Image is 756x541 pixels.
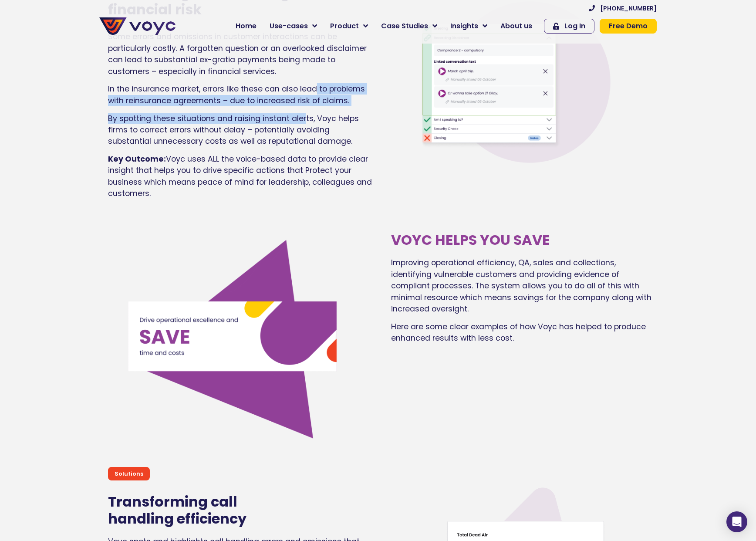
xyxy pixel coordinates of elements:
[391,257,657,314] p: Improving operational efficiency, QA, sales and collections, identifying vulnerable customers and...
[115,470,143,478] p: Solutions
[108,153,374,199] p: Voyc uses ALL the voice-based data to provide clear insight that helps you to drive specific acti...
[229,17,263,35] a: Home
[99,17,175,35] img: voyc-full-logo
[108,83,374,106] p: In the insurance market, errors like these can also lead to problems with reinsurance agreements ...
[108,31,374,77] p: Some errors and omissions in customer interactions can be particularly costly. A forgotten questi...
[330,21,359,31] span: Product
[494,17,539,35] a: About us
[391,232,657,248] h2: VOYC HELPS YOU SAVE
[179,181,220,190] a: Privacy Policy
[500,21,532,31] span: About us
[726,511,747,532] div: Open Intercom Messenger
[115,35,137,45] span: Phone
[381,21,428,31] span: Case Studies
[108,494,374,527] h2: Transforming call handling efficiency
[600,5,657,11] span: [PHONE_NUMBER]
[600,19,657,34] a: Free Demo
[375,17,444,35] a: Case Studies
[324,17,375,35] a: Product
[108,154,166,164] strong: Key Outcome:
[589,5,657,11] a: [PHONE_NUMBER]
[115,71,145,81] span: Job title
[263,17,324,35] a: Use-cases
[236,21,256,31] span: Home
[544,19,594,34] a: Log In
[444,17,494,35] a: Insights
[391,321,657,344] p: Here are some clear examples of how Voyc has helped to produce enhanced results with less cost.
[564,23,585,30] span: Log In
[270,21,308,31] span: Use-cases
[609,23,648,30] span: Free Demo
[108,113,374,147] p: By spotting these situations and raising instant alerts, Voyc helps firms to correct errors witho...
[450,21,478,31] span: Insights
